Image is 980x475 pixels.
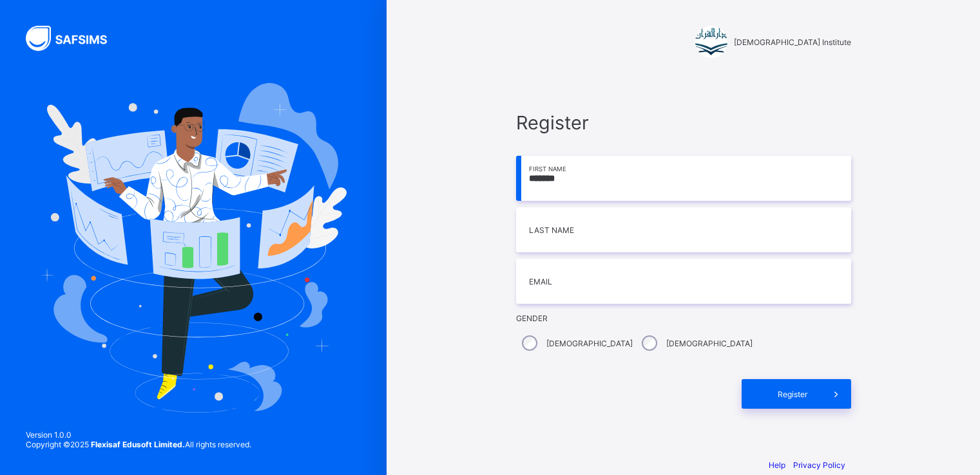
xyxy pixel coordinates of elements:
span: Register [516,111,851,134]
img: Hero Image [40,83,347,413]
span: Register [764,389,821,399]
a: Help [769,460,785,470]
label: [DEMOGRAPHIC_DATA] [666,339,753,348]
span: Copyright © 2025 All rights reserved. [26,440,251,449]
strong: Flexisaf Edusoft Limited. [91,440,185,449]
span: Gender [516,313,851,323]
span: Version 1.0.0 [26,430,251,440]
span: [DEMOGRAPHIC_DATA] Institute [734,37,851,47]
a: Privacy Policy [793,460,845,470]
label: [DEMOGRAPHIC_DATA] [546,339,633,348]
img: SAFSIMS Logo [26,26,122,51]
